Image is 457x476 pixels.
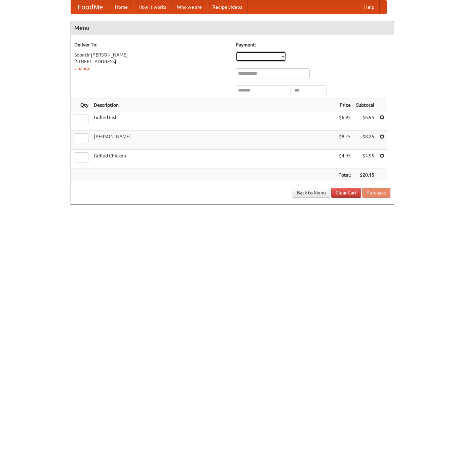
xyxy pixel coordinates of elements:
a: Home [110,0,133,14]
td: Grilled Chicken [91,150,336,169]
th: Total: [336,169,353,181]
td: $8.25 [353,131,377,150]
h5: Payment: [236,41,390,48]
a: Change [74,66,90,71]
a: Back to Menu [293,188,330,198]
a: Recipe videos [207,0,247,14]
td: $6.95 [336,111,353,131]
div: [STREET_ADDRESS] [74,58,229,65]
h4: Menu [71,21,394,35]
button: Purchase [362,188,390,198]
td: $8.25 [336,131,353,150]
th: Qty [71,99,91,111]
td: Grilled Fish [91,111,336,131]
a: Clear Cart [331,188,361,198]
td: $4.95 [353,150,377,169]
th: Subtotal [353,99,377,111]
th: Price [336,99,353,111]
a: How it works [133,0,172,14]
a: FoodMe [71,0,110,14]
th: $20.15 [353,169,377,181]
a: Help [359,0,380,14]
a: Who we are [172,0,207,14]
th: Description [91,99,336,111]
td: $6.95 [353,111,377,131]
td: $4.95 [336,150,353,169]
td: [PERSON_NAME] [91,131,336,150]
h5: Deliver To: [74,41,229,48]
div: Soontir [PERSON_NAME] [74,51,229,58]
